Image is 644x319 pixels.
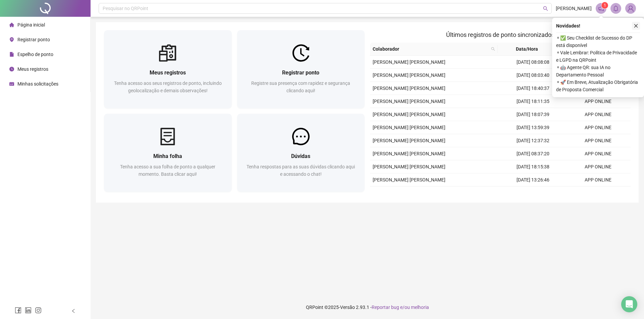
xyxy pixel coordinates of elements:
[566,108,631,121] td: APP ONLINE
[150,69,186,76] span: Meus registros
[9,82,14,86] span: schedule
[500,95,566,108] td: [DATE] 18:11:35
[598,5,604,11] span: notification
[490,44,496,54] span: search
[500,45,554,53] span: Data/Hora
[601,2,608,9] sup: 1
[247,164,355,177] span: Tenha respostas para as suas dúvidas clicando aqui e acessando o chat!
[500,82,566,95] td: [DATE] 18:40:37
[373,45,488,53] span: Colaborador
[373,138,445,143] span: [PERSON_NAME] [PERSON_NAME]
[556,5,592,12] span: [PERSON_NAME]
[373,59,445,65] span: [PERSON_NAME] [PERSON_NAME]
[91,296,644,319] footer: QRPoint © 2025 - 2.93.1 -
[373,112,445,117] span: [PERSON_NAME] [PERSON_NAME]
[9,22,14,27] span: home
[373,72,445,78] span: [PERSON_NAME] [PERSON_NAME]
[17,66,48,72] span: Meus registros
[291,153,310,159] span: Dúvidas
[604,3,606,8] span: 1
[340,305,355,310] span: Versão
[566,95,631,108] td: APP ONLINE
[500,147,566,160] td: [DATE] 08:37:20
[9,37,14,42] span: environment
[153,153,182,159] span: Minha folha
[9,52,14,57] span: file
[120,164,215,177] span: Tenha acesso a sua folha de ponto a qualquer momento. Basta clicar aqui!
[556,64,640,78] span: ⚬ 🤖 Agente QR: sua IA no Departamento Pessoal
[35,307,42,314] span: instagram
[566,147,631,160] td: APP ONLINE
[17,52,53,57] span: Espelho de ponto
[237,30,365,108] a: Registrar pontoRegistre sua presença com rapidez e segurança clicando aqui!
[500,108,566,121] td: [DATE] 18:07:39
[251,81,350,93] span: Registre sua presença com rapidez e segurança clicando aqui!
[566,187,631,200] td: REGISTRO WEB
[626,3,636,13] img: 37859
[373,151,445,156] span: [PERSON_NAME] [PERSON_NAME]
[500,187,566,200] td: [DATE] 12:26:11
[613,5,619,11] span: bell
[556,78,640,93] span: ⚬ 🚀 Em Breve, Atualização Obrigatória de Proposta Comercial
[556,34,640,49] span: ⚬ ✅ Seu Checklist de Sucesso do DP está disponível
[373,177,445,182] span: [PERSON_NAME] [PERSON_NAME]
[25,307,32,314] span: linkedin
[491,47,495,51] span: search
[556,22,580,30] span: Novidades !
[498,43,562,56] th: Data/Hora
[566,134,631,147] td: APP ONLINE
[9,67,14,71] span: clock-circle
[104,114,232,192] a: Minha folhaTenha acesso a sua folha de ponto a qualquer momento. Basta clicar aqui!
[373,99,445,104] span: [PERSON_NAME] [PERSON_NAME]
[566,160,631,173] td: APP ONLINE
[500,160,566,173] td: [DATE] 18:15:38
[446,31,554,38] span: Últimos registros de ponto sincronizados
[373,86,445,91] span: [PERSON_NAME] [PERSON_NAME]
[17,81,58,87] span: Minhas solicitações
[237,114,365,192] a: DúvidasTenha respostas para as suas dúvidas clicando aqui e acessando o chat!
[566,121,631,134] td: APP ONLINE
[372,305,429,310] span: Reportar bug e/ou melhoria
[621,296,637,312] div: Open Intercom Messenger
[15,307,21,314] span: facebook
[71,309,76,313] span: left
[556,49,640,64] span: ⚬ Vale Lembrar: Política de Privacidade e LGPD na QRPoint
[500,69,566,82] td: [DATE] 08:03:40
[114,81,222,93] span: Tenha acesso aos seus registros de ponto, incluindo geolocalização e demais observações!
[500,56,566,69] td: [DATE] 08:08:08
[634,23,638,28] span: close
[543,6,548,11] span: search
[500,173,566,187] td: [DATE] 13:26:46
[17,37,50,42] span: Registrar ponto
[500,121,566,134] td: [DATE] 13:59:39
[566,173,631,187] td: APP ONLINE
[373,164,445,169] span: [PERSON_NAME] [PERSON_NAME]
[373,125,445,130] span: [PERSON_NAME] [PERSON_NAME]
[17,22,45,28] span: Página inicial
[104,30,232,108] a: Meus registrosTenha acesso aos seus registros de ponto, incluindo geolocalização e demais observa...
[500,134,566,147] td: [DATE] 12:37:32
[282,69,319,76] span: Registrar ponto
